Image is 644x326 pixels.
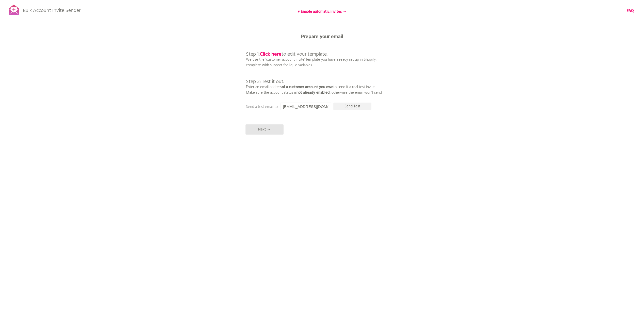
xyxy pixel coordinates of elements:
[246,104,348,110] p: Send a test email to
[301,33,343,41] b: Prepare your email
[246,50,327,58] span: Step 1: to edit your template.
[246,78,284,86] span: Step 2: Test it out.
[298,9,346,15] b: ♥ Enable automatic invites →
[296,90,330,96] b: not already enabled
[333,103,371,110] p: Send Test
[245,124,284,135] p: Next →
[282,84,333,90] b: of a customer account you own
[627,8,634,14] b: FAQ
[246,41,382,95] p: We use the 'customer account invite' template you have already set up in Shopify, complete with s...
[23,3,80,16] p: Bulk Account Invite Sender
[260,50,282,58] a: Click here
[627,8,634,14] a: FAQ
